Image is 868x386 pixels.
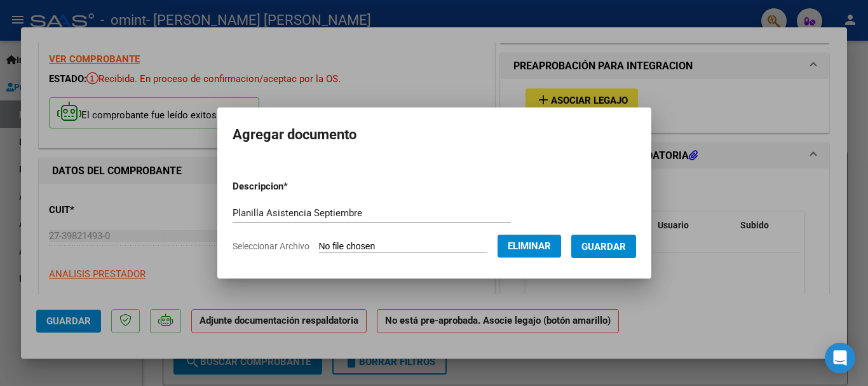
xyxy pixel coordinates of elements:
[581,241,626,252] span: Guardar
[825,343,855,373] div: Open Intercom Messenger
[571,235,636,258] button: Guardar
[233,123,636,147] h2: Agregar documento
[498,235,561,258] button: Eliminar
[233,179,354,194] p: Descripcion
[508,240,551,252] span: Eliminar
[233,241,309,251] span: Seleccionar Archivo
